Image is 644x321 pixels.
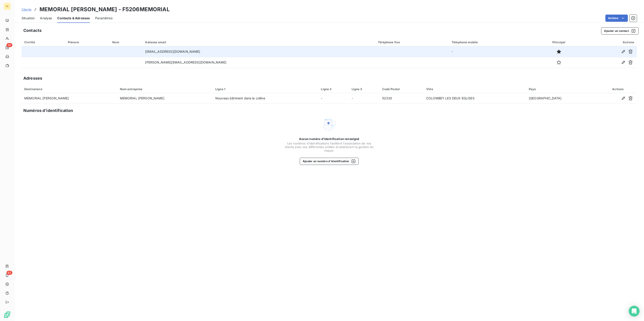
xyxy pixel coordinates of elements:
[68,40,107,44] div: Prénom
[40,5,170,13] h3: MEMORIAL [PERSON_NAME] - F5206MEMORIAL
[24,87,115,91] div: Destinataire
[7,271,12,275] span: 63
[112,40,140,44] div: Nom
[349,93,379,104] td: -
[40,16,52,20] span: Analyse
[537,40,581,44] div: Principal
[213,93,318,104] td: Nouveau bâtiment dans la colline
[22,16,35,20] span: Situation
[382,87,421,91] div: Code Postal
[4,3,11,10] div: VI
[452,40,532,44] div: Téléphone mobile
[142,46,375,57] td: [EMAIL_ADDRESS][DOMAIN_NAME]
[22,8,31,11] span: Clients
[120,87,210,91] div: Nom entreprise
[23,75,42,81] h5: Adresses
[426,87,523,91] div: Ville
[602,87,634,91] div: Actions
[299,137,359,141] span: Aucun numéro d’identification renseigné
[529,87,596,91] div: Pays
[526,93,599,104] td: [GEOGRAPHIC_DATA]
[145,40,373,44] div: Adresse email
[24,40,62,44] div: Civilité
[587,40,634,44] div: Actions
[7,43,12,47] span: 30
[22,7,31,12] a: Clients
[142,57,375,68] td: [PERSON_NAME][EMAIL_ADDRESS][DOMAIN_NAME]
[449,46,534,57] td: -
[423,93,526,104] td: COLOMBEY LES DEUX EGLISES
[322,117,336,132] img: Empty state
[378,40,446,44] div: Téléphone fixe
[215,87,315,91] div: Ligne 1
[379,93,423,104] td: 52330
[23,27,42,34] h5: Contacts
[352,87,377,91] div: Ligne 3
[629,306,640,317] div: Open Intercom Messenger
[601,27,639,35] button: Ajouter un contact
[284,142,374,152] span: Les numéros d'identifications facilitent l'association de vos clients avec vos différentes entité...
[605,15,628,22] button: Actions
[57,16,90,20] span: Contacts & Adresses
[4,311,11,318] img: Logo LeanPay
[318,93,349,104] td: -
[95,16,112,20] span: Paramètres
[22,93,117,104] td: MEMORIAL [PERSON_NAME]
[300,158,359,165] button: Ajouter un numéro d’identification
[321,87,346,91] div: Ligne 2
[117,93,213,104] td: MEMORIAL [PERSON_NAME]
[23,107,73,114] h5: Numéros d’identification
